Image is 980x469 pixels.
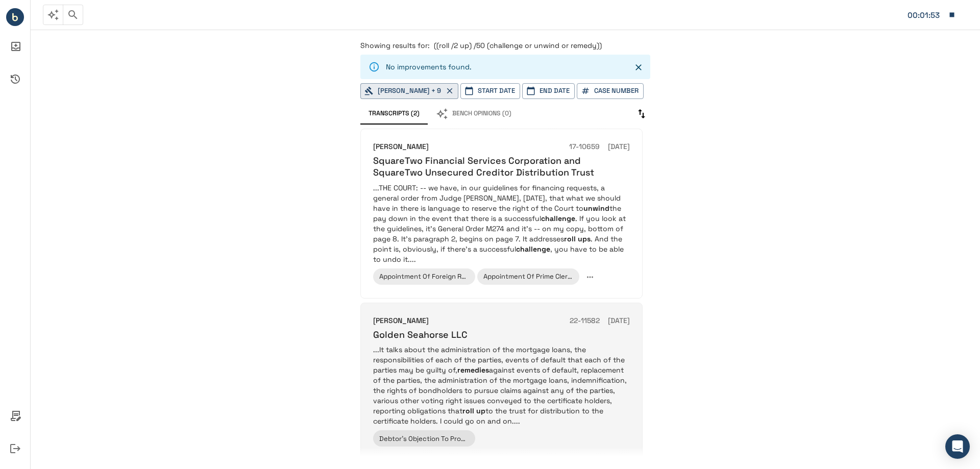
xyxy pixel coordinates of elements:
div: Matter: 107868:0001 [908,9,943,22]
h6: [PERSON_NAME] [373,141,429,153]
em: remedies [457,365,489,375]
em: roll [462,406,474,415]
button: End Date [522,83,575,99]
div: Open Intercom Messenger [945,434,970,459]
button: [PERSON_NAME] + 9 [360,83,458,99]
span: Appointment Of Prime Clerk Llc As Claims And Noticing Agent [483,272,676,281]
em: up [476,406,485,415]
em: unwind [583,204,609,213]
span: ((roll /2 up) /50 (challenge or unwind or remedy)) [434,41,602,50]
h6: Golden Seahorse LLC [373,329,468,340]
em: roll [564,234,576,243]
h6: SquareTwo Financial Services Corporation and SquareTwo Unsecured Creditor Distribution Trust [373,155,630,179]
button: Case Number [577,83,644,99]
p: No improvements found. [386,62,472,72]
em: challenge [541,214,575,223]
h6: 17-10659 [569,141,600,153]
span: Showing results for: [360,41,430,50]
p: ...THE COURT: -- we have, in our guidelines for financing requests, a general order from Judge [P... [373,183,630,264]
h6: [PERSON_NAME] [373,315,429,327]
h6: [DATE] [608,141,630,153]
button: Start Date [460,83,520,99]
button: Close [631,60,646,75]
em: ups [578,234,591,243]
span: Debtor's Objection To Proofs Of Claims Nos. 13, 14, 15 And 16 [379,434,567,443]
p: ...It talks about the administration of the mortgage loans, the responsibilities of each of the p... [373,344,630,426]
button: Bench Opinions (0) [428,103,520,125]
span: Appointment Of Foreign Representative For Recognition Proceeding In [GEOGRAPHIC_DATA] [379,272,670,281]
button: Matter: 107868:0001 [902,4,961,26]
button: Transcripts (2) [360,103,428,125]
h6: [DATE] [608,315,630,327]
h6: 22-11582 [570,315,600,327]
em: challenge [516,244,550,254]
